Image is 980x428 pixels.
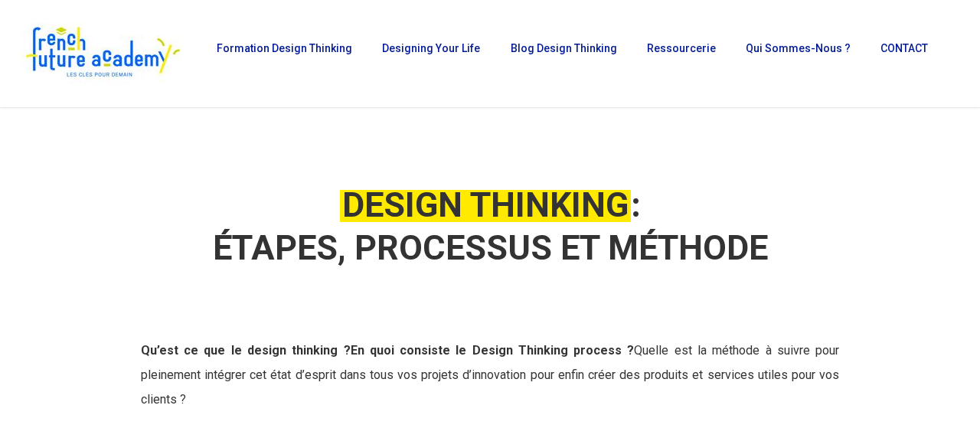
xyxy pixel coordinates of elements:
[141,343,839,407] span: Quelle est la méthode à suivre pour pleinement intégrer cet état d’esprit dans tous vos projets d...
[141,343,635,358] strong: En quoi consiste le Design Thinking process ?
[503,43,624,64] a: Blog Design Thinking
[738,43,857,64] a: Qui sommes-nous ?
[647,42,716,54] span: Ressourcerie
[511,42,617,54] span: Blog Design Thinking
[639,43,723,64] a: Ressourcerie
[340,185,631,225] em: DESIGN THINKING
[880,42,928,54] span: CONTACT
[21,23,183,84] img: French Future Academy
[141,343,351,358] span: Qu’est ce que le design thinking ?
[382,42,480,54] span: Designing Your Life
[213,227,768,268] strong: ÉTAPES, PROCESSUS ET MÉTHODE
[209,43,359,64] a: Formation Design Thinking
[374,43,487,64] a: Designing Your Life
[340,185,641,225] strong: :
[873,43,936,64] a: CONTACT
[217,42,352,54] span: Formation Design Thinking
[746,42,851,54] span: Qui sommes-nous ?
